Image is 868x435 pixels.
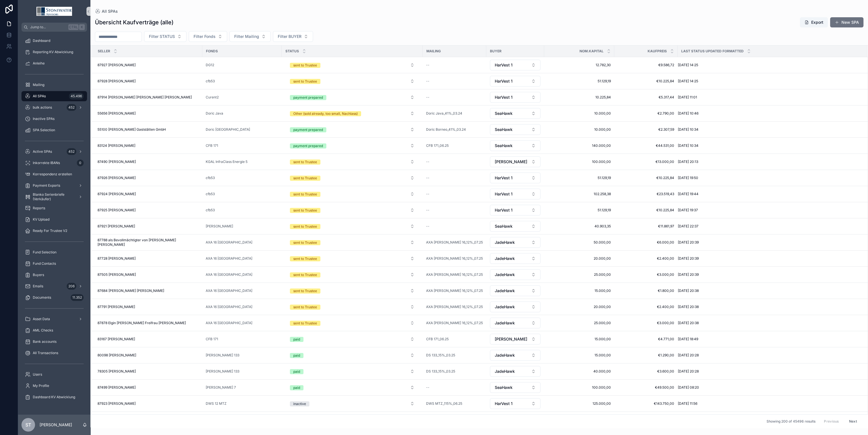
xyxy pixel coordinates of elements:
a: 55100 [PERSON_NAME] Gaststätten GmbH [97,127,199,132]
span: JadeHawk [495,240,515,245]
button: Select Button [189,31,227,42]
button: Select Button [490,140,541,151]
span: Reporting KV Abwicklung [33,50,73,54]
a: Select Button [490,76,541,87]
a: Select Button [490,156,541,167]
span: 87728 [PERSON_NAME] [97,256,136,261]
a: 12.782,30 [548,63,611,67]
span: -- [426,160,429,164]
button: Select Button [285,205,419,215]
a: Select Button [490,253,541,264]
span: HarVest 1 [495,207,513,213]
a: Fund Selection [21,247,87,257]
a: Doric [GEOGRAPHIC_DATA] [206,127,278,132]
span: SeaHawk [495,111,513,116]
span: KV Upload [33,217,49,222]
a: 10.000,00 [548,111,611,116]
a: Select Button [285,140,419,151]
span: Anleihe [33,61,45,66]
span: SeaHawk [495,143,513,148]
a: Curent2 [206,95,278,100]
span: [DATE] 10:46 [678,111,698,116]
a: Select Button [490,108,541,119]
span: [DATE] 20:39 [678,240,699,245]
a: [DATE] 22:37 [678,224,860,229]
a: [DATE] 11:01 [678,95,860,100]
span: 50.000,00 [548,240,611,245]
a: 51.129,19 [548,79,611,83]
button: Jump to...CtrlK [21,23,87,32]
a: cfb53 [206,79,215,83]
span: €44.531,00 [618,143,674,148]
span: 87926 [PERSON_NAME] [97,176,136,180]
a: cfb53 [206,192,278,196]
span: AXA 16 [GEOGRAPHIC_DATA] [206,256,252,261]
a: Doric [GEOGRAPHIC_DATA] [206,127,250,132]
div: payment prepared [293,127,323,132]
span: Reports [33,206,45,210]
span: -- [426,79,429,83]
span: AXA [PERSON_NAME] 16_12%_07.25 [426,240,483,245]
a: €10.225,84 [618,176,674,180]
button: Select Button [490,189,541,199]
a: 87927 [PERSON_NAME] [97,63,199,67]
span: -- [426,63,429,67]
a: -- [426,95,483,100]
button: Select Button [285,141,419,151]
button: Select Button [273,31,313,42]
a: [DATE] 14:25 [678,63,860,67]
a: Select Button [490,59,541,71]
a: Inactive SPAs [21,114,87,124]
span: JadeHawk [495,256,515,261]
a: 10.000,00 [548,127,611,132]
a: Ready For Trustee V2 [21,226,87,236]
span: [DATE] 14:25 [678,63,698,67]
div: sent to Trustee [293,208,317,213]
a: Doric Borneo_41%_03.24 [426,127,466,132]
div: scrollable content [18,32,90,410]
button: Export [800,17,828,27]
span: Inkorrekte IBANs [33,161,60,165]
span: 51.129,19 [548,176,611,180]
a: [PERSON_NAME] [206,224,278,229]
a: 87490 [PERSON_NAME] [97,160,199,164]
button: Select Button [490,76,541,87]
span: Dashboard [33,38,50,43]
a: Select Button [285,156,419,167]
a: All SPAs [95,8,118,14]
a: €11.861,97 [618,224,674,229]
a: 10.225,84 [548,95,611,100]
span: Ready For Trustee V2 [33,229,67,233]
div: sent to Trustee [293,192,317,197]
a: CFB 171_06.25 [426,143,449,148]
button: Select Button [285,221,419,231]
button: Select Button [490,124,541,135]
button: New SPA [830,17,863,27]
button: Select Button [285,92,419,102]
span: €13.000,00 [618,160,674,164]
span: Fund Selection [33,250,57,255]
a: -- [426,208,483,212]
a: Reports [21,203,87,213]
a: CFB 171 [206,143,278,148]
a: 40.903,35 [548,224,611,229]
a: €2.790,00 [618,111,674,116]
span: [DATE] 19:50 [678,176,698,180]
a: cfb53 [206,176,278,180]
a: Inkorrekte IBANs0 [21,158,87,168]
div: sent to Trustee [293,176,317,181]
div: 452 [67,104,76,111]
span: €6.000,00 [618,240,674,245]
a: Curent2 [206,95,219,100]
a: Select Button [490,124,541,135]
a: 87924 [PERSON_NAME] [97,192,199,196]
a: Korrespondenz erstellen [21,169,87,179]
div: 0 [77,160,84,166]
span: KGAL InfraClass Energie 5 [206,160,248,164]
a: [DATE] 14:25 [678,79,860,83]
